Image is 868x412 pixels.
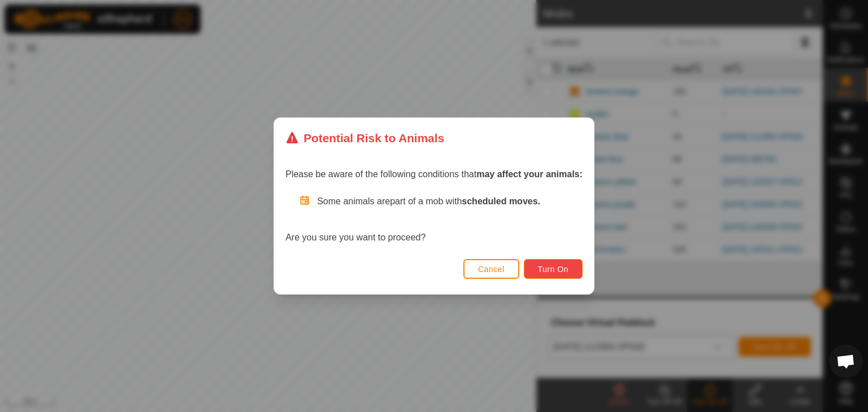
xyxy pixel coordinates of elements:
[538,265,568,274] span: Turn On
[478,265,505,274] span: Cancel
[462,196,540,206] strong: scheduled moves.
[285,129,444,147] div: Potential Risk to Animals
[476,169,583,179] strong: may affect your animals:
[285,169,583,179] span: Please be aware of the following conditions that
[285,195,583,244] div: Are you sure you want to proceed?
[390,196,540,206] span: part of a mob with
[463,259,519,279] button: Cancel
[524,259,583,279] button: Turn On
[829,344,863,378] div: Open chat
[317,195,583,208] p: Some animals are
